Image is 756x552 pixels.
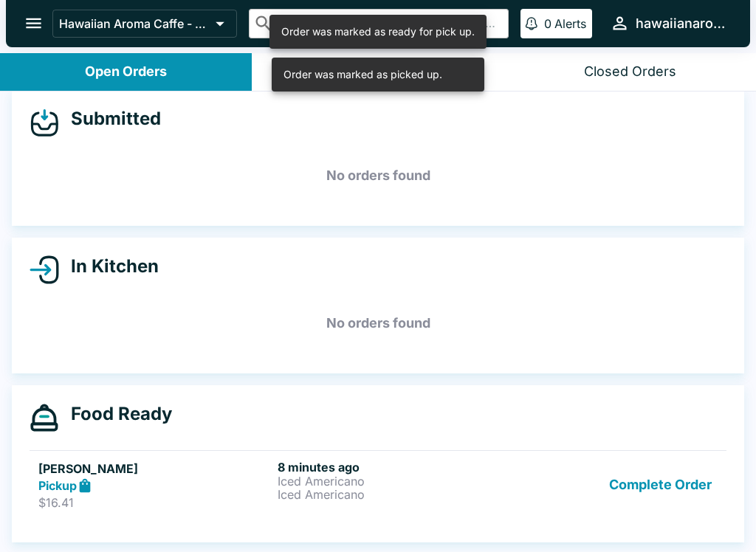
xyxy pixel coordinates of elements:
button: open drawer [15,4,52,42]
h5: [PERSON_NAME] [38,460,272,477]
div: hawaiianaromacaffe [636,15,726,32]
div: Order was marked as ready for pick up. [281,19,475,44]
h4: Submitted [59,108,161,130]
p: Hawaiian Aroma Caffe - Waikiki Beachcomber [59,16,210,31]
p: $16.41 [38,495,272,510]
p: Alerts [554,16,586,31]
button: Complete Order [603,460,718,511]
a: [PERSON_NAME]Pickup$16.418 minutes agoIced AmericanoIced AmericanoComplete Order [30,450,726,520]
div: Order was marked as picked up. [283,62,442,87]
h4: Food Ready [59,403,172,425]
h4: In Kitchen [59,255,159,277]
h5: No orders found [30,149,726,202]
p: 0 [544,16,551,31]
strong: Pickup [38,478,77,493]
p: Iced Americano [278,488,511,501]
h5: No orders found [30,297,726,350]
button: Hawaiian Aroma Caffe - Waikiki Beachcomber [52,10,237,38]
h6: 8 minutes ago [278,460,511,475]
div: Closed Orders [584,63,676,80]
p: Iced Americano [278,475,511,488]
button: hawaiianaromacaffe [604,7,732,39]
div: Open Orders [85,63,167,80]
